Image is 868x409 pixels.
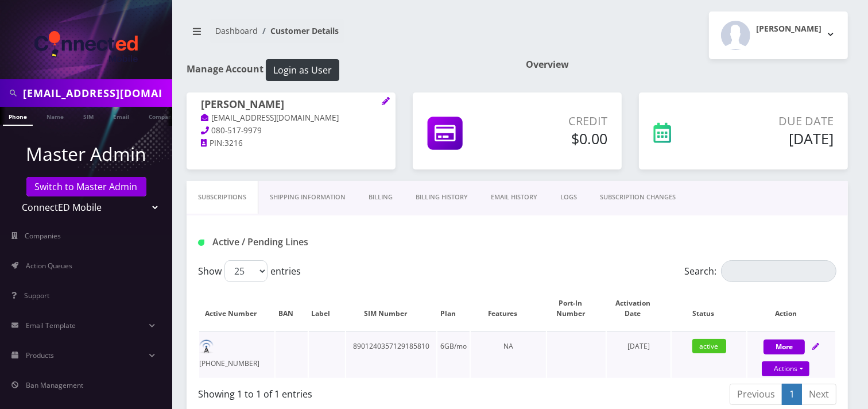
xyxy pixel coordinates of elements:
td: 6GB/mo [437,331,470,378]
a: Switch to Master Admin [26,177,146,196]
a: Billing History [404,181,479,214]
td: [PHONE_NUMBER] [199,331,274,378]
td: 8901240357129185810 [346,331,437,378]
th: Active Number: activate to sort column ascending [199,287,274,330]
a: Name [41,107,69,125]
span: [DATE] [627,341,650,351]
a: EMAIL HISTORY [479,181,549,214]
th: Plan: activate to sort column ascending [437,287,470,330]
span: active [692,339,726,353]
img: default.png [199,339,214,354]
button: More [764,339,805,354]
span: Email Template [26,321,76,330]
a: Email [107,107,135,125]
label: Show entries [198,260,301,282]
label: Search: [684,260,836,282]
th: Label: activate to sort column ascending [309,287,345,330]
th: SIM Number: activate to sort column ascending [346,287,437,330]
a: PIN: [201,138,224,149]
h1: [PERSON_NAME] [201,98,381,112]
h1: Manage Account [187,59,509,81]
span: 080-517-9979 [212,125,262,136]
h1: Active / Pending Lines [198,237,400,248]
th: BAN: activate to sort column ascending [276,287,308,330]
h5: [DATE] [719,130,834,147]
span: 3216 [224,138,243,148]
a: Subscriptions [187,181,258,214]
button: Login as User [266,59,339,81]
a: Billing [357,181,404,214]
span: Action Queues [26,261,72,271]
h2: [PERSON_NAME] [756,24,821,34]
button: [PERSON_NAME] [709,11,848,59]
td: NA [471,331,546,378]
a: Shipping Information [258,181,357,214]
span: Support [24,291,49,300]
th: Features: activate to sort column ascending [471,287,546,330]
a: Actions [762,361,809,376]
div: Showing 1 to 1 of 1 entries [198,383,509,401]
span: Ban Management [26,380,83,390]
a: SUBSCRIPTION CHANGES [588,181,687,214]
a: Phone [3,107,33,126]
img: ConnectED Mobile [34,31,138,62]
p: Credit [509,113,607,130]
a: 1 [782,384,802,405]
input: Search in Company [23,82,169,104]
th: Status: activate to sort column ascending [672,287,747,330]
th: Activation Date: activate to sort column ascending [607,287,670,330]
a: SIM [77,107,99,125]
th: Action: activate to sort column ascending [747,287,835,330]
th: Port-In Number: activate to sort column ascending [547,287,606,330]
li: Customer Details [258,25,339,37]
span: Companies [25,231,61,241]
input: Search: [721,260,836,282]
a: Company [143,107,181,125]
h5: $0.00 [509,130,607,147]
p: Due Date [719,113,834,130]
a: Previous [730,384,782,405]
a: Next [801,384,836,405]
img: Active / Pending Lines [198,240,204,246]
a: [EMAIL_ADDRESS][DOMAIN_NAME] [201,113,339,124]
h1: Overview [526,59,848,70]
a: LOGS [549,181,588,214]
select: Showentries [224,260,268,282]
a: Dashboard [215,25,258,36]
nav: breadcrumb [187,19,509,52]
span: Products [26,350,54,360]
a: Login as User [263,63,339,75]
